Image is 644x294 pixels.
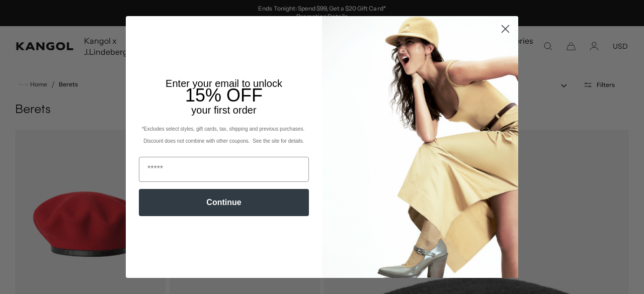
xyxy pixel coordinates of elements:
button: Close dialog [497,20,514,38]
span: Enter your email to unlock [166,78,282,89]
span: *Excludes select styles, gift cards, tax, shipping and previous purchases. Discount does not comb... [142,126,306,144]
span: 15% OFF [185,85,263,106]
button: Continue [139,189,309,216]
input: Email [139,157,309,182]
img: 93be19ad-e773-4382-80b9-c9d740c9197f.jpeg [322,16,518,277]
span: your first order [191,105,256,116]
